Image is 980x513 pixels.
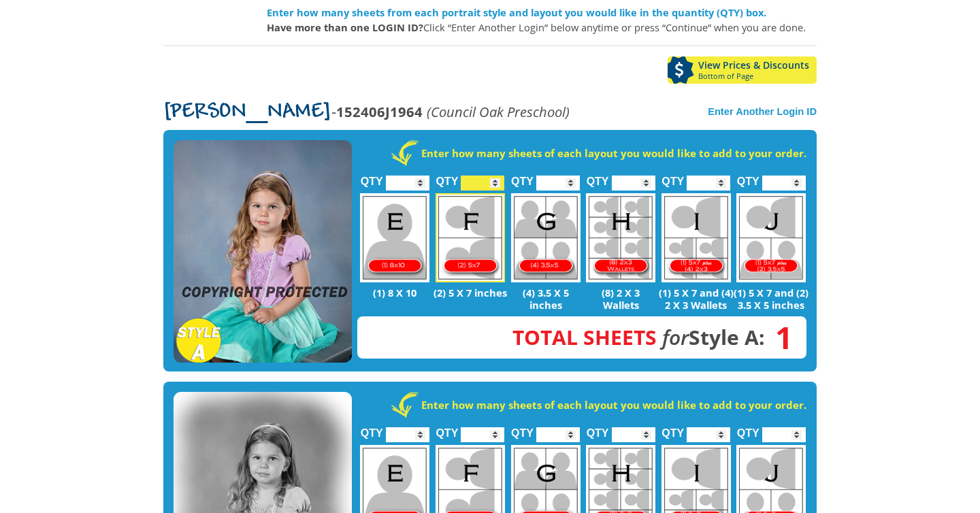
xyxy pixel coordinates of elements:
[174,140,352,363] img: STYLE A
[267,20,423,34] strong: Have more than one LOGIN ID?
[267,20,817,35] p: Click “Enter Another Login” below anytime or press “Continue” when you are done.
[436,193,505,282] img: F
[361,161,383,194] label: QTY
[661,193,731,282] img: I
[737,412,759,446] label: QTY
[512,323,657,351] span: Total Sheets
[661,161,684,194] label: QTY
[511,193,581,282] img: G
[436,161,458,194] label: QTY
[163,101,331,123] span: [PERSON_NAME]
[163,104,570,120] p: -
[734,286,809,311] p: (1) 5 X 7 and (2) 3.5 X 5 inches
[433,286,508,299] p: (2) 5 X 7 inches
[267,5,766,19] strong: Enter how many sheets from each portrait style and layout you would like in the quantity (QTY) box.
[708,106,817,117] a: Enter Another Login ID
[357,286,433,299] p: (1) 8 X 10
[698,72,817,80] span: Bottom of Page
[668,56,817,84] a: View Prices & DiscountsBottom of Page
[587,161,609,194] label: QTY
[361,412,383,446] label: QTY
[508,286,583,311] p: (4) 3.5 X 5 inches
[658,286,734,311] p: (1) 5 X 7 and (4) 2 X 3 Wallets
[661,412,684,446] label: QTY
[421,398,806,412] strong: Enter how many sheets of each layout you would like to add to your order.
[587,412,609,446] label: QTY
[360,193,429,282] img: E
[436,412,458,446] label: QTY
[421,146,806,160] strong: Enter how many sheets of each layout you would like to add to your order.
[336,102,423,121] strong: 152406J1964
[512,323,765,351] strong: Style A:
[511,412,534,446] label: QTY
[583,286,659,311] p: (8) 2 X 3 Wallets
[586,193,655,282] img: H
[736,193,806,282] img: J
[765,330,793,345] span: 1
[662,323,689,351] em: for
[427,102,570,121] em: (Council Oak Preschool)
[737,161,759,194] label: QTY
[511,161,534,194] label: QTY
